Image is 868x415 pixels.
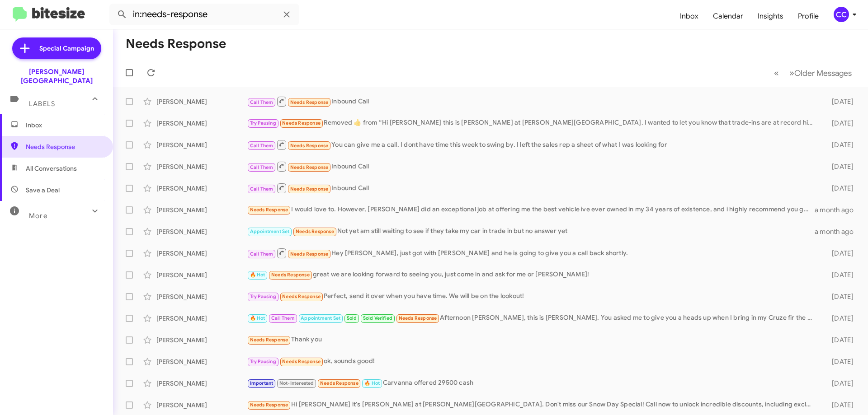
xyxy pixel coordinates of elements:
[250,337,288,343] span: Needs Response
[250,99,274,105] span: Call Them
[247,291,817,302] div: Perfect, send it over when you have time. We will be on the lookout!
[247,182,817,194] div: Inbound Call
[279,380,314,386] span: Not-Interested
[247,139,817,150] div: You can give me a call. I dont have time this week to swing by. I left the sales rep a sheet of w...
[250,272,265,278] span: 🔥 Hot
[156,162,247,171] div: [PERSON_NAME]
[791,3,826,29] a: Profile
[26,164,77,173] span: All Conversations
[247,313,817,323] div: Afternoon [PERSON_NAME], this is [PERSON_NAME]. You asked me to give you a heads up when I bring ...
[156,97,247,106] div: [PERSON_NAME]
[817,336,861,345] div: [DATE]
[817,379,861,388] div: [DATE]
[156,336,247,345] div: [PERSON_NAME]
[247,378,817,388] div: Carvanna offered 29500 cash
[250,228,290,234] span: Appointment Set
[364,380,380,386] span: 🔥 Hot
[247,335,817,345] div: Thank you
[250,294,276,299] span: Try Pausing
[247,118,817,128] div: Removed ‌👍‌ from “ Hi [PERSON_NAME] this is [PERSON_NAME] at [PERSON_NAME][GEOGRAPHIC_DATA]. I wa...
[250,251,274,257] span: Call Them
[12,37,101,59] a: Special Campaign
[282,359,321,364] span: Needs Response
[247,226,815,237] div: Not yet am still waiting to see if they take my car in trade in but no answer yet
[706,3,750,29] a: Calendar
[817,357,861,366] div: [DATE]
[109,4,299,25] input: Search
[784,64,857,82] button: Next
[126,37,226,51] h1: Needs Response
[399,315,437,321] span: Needs Response
[250,207,288,213] span: Needs Response
[320,380,359,386] span: Needs Response
[271,272,310,278] span: Needs Response
[817,401,861,410] div: [DATE]
[247,270,817,280] div: great we are looking forward to seeing you, just come in and ask for me or [PERSON_NAME]!
[250,143,274,149] span: Call Them
[250,164,274,170] span: Call Them
[250,120,276,126] span: Try Pausing
[815,205,861,214] div: a month ago
[247,161,817,172] div: Inbound Call
[774,67,779,79] span: «
[29,100,55,108] span: Labels
[156,184,247,193] div: [PERSON_NAME]
[817,184,861,193] div: [DATE]
[156,357,247,366] div: [PERSON_NAME]
[794,68,852,78] span: Older Messages
[156,401,247,410] div: [PERSON_NAME]
[39,44,94,53] span: Special Campaign
[673,3,706,29] a: Inbox
[817,249,861,258] div: [DATE]
[817,292,861,301] div: [DATE]
[817,119,861,128] div: [DATE]
[156,140,247,149] div: [PERSON_NAME]
[247,356,817,367] div: ok, sounds good!
[26,142,103,151] span: Needs Response
[156,292,247,301] div: [PERSON_NAME]
[301,315,340,321] span: Appointment Set
[363,315,393,321] span: Sold Verified
[834,7,849,22] div: CC
[250,359,276,364] span: Try Pausing
[347,315,357,321] span: Sold
[250,380,274,386] span: Important
[247,247,817,259] div: Hey [PERSON_NAME], just got with [PERSON_NAME] and he is going to give you a call back shortly.
[247,205,815,215] div: I would love to. However, [PERSON_NAME] did an exceptional job at offering me the best vehicle iv...
[817,140,861,149] div: [DATE]
[817,97,861,106] div: [DATE]
[290,143,329,149] span: Needs Response
[26,121,103,130] span: Inbox
[282,294,321,299] span: Needs Response
[250,402,288,408] span: Needs Response
[156,379,247,388] div: [PERSON_NAME]
[817,162,861,171] div: [DATE]
[826,7,858,22] button: CC
[156,249,247,258] div: [PERSON_NAME]
[817,270,861,280] div: [DATE]
[750,3,791,29] a: Insights
[290,99,329,105] span: Needs Response
[815,227,861,236] div: a month ago
[29,212,47,220] span: More
[156,314,247,323] div: [PERSON_NAME]
[156,205,247,214] div: [PERSON_NAME]
[789,67,794,79] span: »
[156,227,247,236] div: [PERSON_NAME]
[769,64,784,82] button: Previous
[290,251,329,257] span: Needs Response
[247,96,817,107] div: Inbound Call
[290,164,329,170] span: Needs Response
[250,315,265,321] span: 🔥 Hot
[247,400,817,410] div: Hi [PERSON_NAME] it's [PERSON_NAME] at [PERSON_NAME][GEOGRAPHIC_DATA]. Don't miss our Snow Day Sp...
[769,64,857,82] nav: Page navigation example
[290,186,329,192] span: Needs Response
[282,120,321,126] span: Needs Response
[156,119,247,128] div: [PERSON_NAME]
[26,186,60,195] span: Save a Deal
[817,314,861,323] div: [DATE]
